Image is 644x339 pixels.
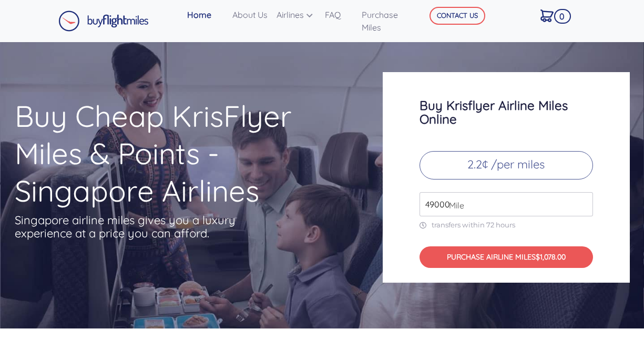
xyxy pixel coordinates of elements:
[228,4,272,25] a: About Us
[58,8,149,34] a: Buy Flight Miles Logo
[420,221,593,230] p: transfers within 72 hours
[536,4,568,26] a: 0
[272,4,321,25] a: Airlines
[444,199,464,212] span: Mile
[430,7,485,25] button: CONTACT US
[420,151,593,180] p: 2.2¢ /per miles
[536,252,566,262] span: $1,078.00
[540,9,554,22] img: Cart
[321,4,357,25] a: FAQ
[420,246,593,268] button: PURCHASE AIRLINE MILES$1,078.00
[357,4,415,38] a: Purchase Miles
[183,4,228,25] a: Home
[420,98,593,126] h3: Buy Krisflyer Airline Miles Online
[554,9,570,24] span: 0
[15,214,251,240] p: Singapore airline miles gives you a luxury experience at a price you can afford.
[58,11,149,32] img: Buy Flight Miles Logo
[15,97,342,210] h1: Buy Cheap KrisFlyer Miles & Points - Singapore Airlines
